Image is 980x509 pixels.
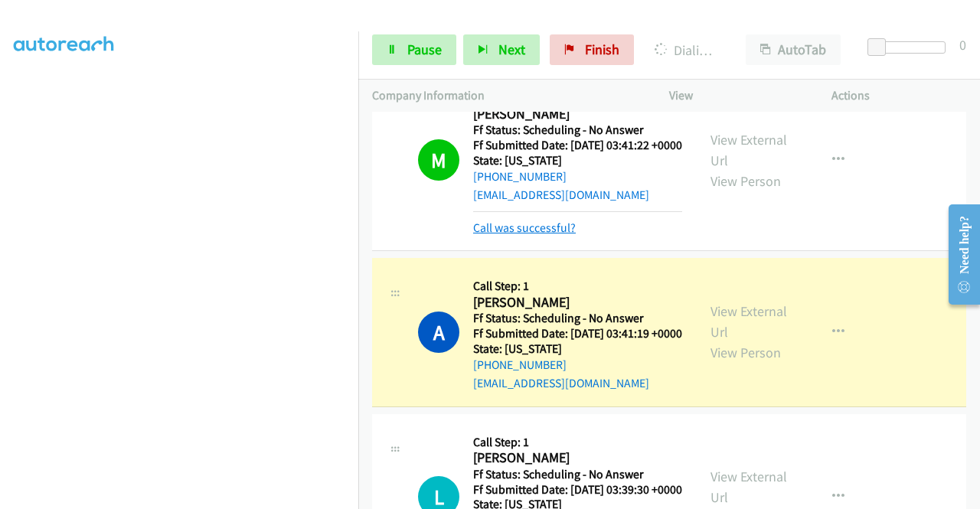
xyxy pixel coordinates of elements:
[473,153,682,168] h5: State: [US_STATE]
[746,34,841,65] button: AutoTab
[710,131,787,169] a: View External Url
[473,122,682,138] h5: Ff Status: Scheduling - No Answer
[473,188,649,202] a: [EMAIL_ADDRESS][DOMAIN_NAME]
[710,344,781,361] a: View Person
[473,311,682,326] h5: Ff Status: Scheduling - No Answer
[473,449,678,467] h2: [PERSON_NAME]
[473,138,682,153] h5: Ff Submitted Date: [DATE] 03:41:22 +0000
[473,106,678,123] h2: [PERSON_NAME]
[473,294,678,312] h2: [PERSON_NAME]
[463,34,540,65] button: Next
[473,435,683,450] h5: Call Step: 1
[372,86,642,105] p: Company Information
[407,41,442,58] span: Pause
[936,194,980,315] iframe: Resource Center
[473,169,567,184] a: [PHONE_NUMBER]
[473,326,682,341] h5: Ff Submitted Date: [DATE] 03:41:19 +0000
[585,41,619,58] span: Finish
[473,357,567,372] a: [PHONE_NUMBER]
[418,312,459,353] h1: A
[959,34,966,55] div: 0
[473,341,682,357] h5: State: [US_STATE]
[669,86,804,105] p: View
[498,41,525,58] span: Next
[550,34,634,65] a: Finish
[473,376,649,390] a: [EMAIL_ADDRESS][DOMAIN_NAME]
[710,468,787,506] a: View External Url
[655,40,718,60] p: Dialing [PERSON_NAME]
[418,139,459,181] h1: M
[710,302,787,341] a: View External Url
[473,482,683,498] h5: Ff Submitted Date: [DATE] 03:39:30 +0000
[710,172,781,190] a: View Person
[372,34,456,65] a: Pause
[473,279,682,294] h5: Call Step: 1
[831,86,966,105] p: Actions
[875,41,946,54] div: Delay between calls (in seconds)
[473,467,683,482] h5: Ff Status: Scheduling - No Answer
[473,220,576,235] a: Call was successful?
